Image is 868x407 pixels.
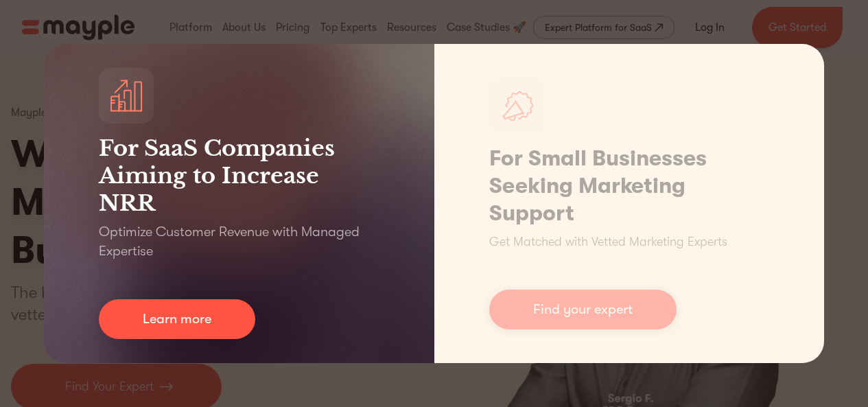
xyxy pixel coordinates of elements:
[489,233,727,251] p: Get Matched with Vetted Marketing Experts
[99,222,379,261] p: Optimize Customer Revenue with Managed Expertise
[99,299,255,339] a: Learn more
[99,135,379,217] h3: For SaaS Companies Aiming to Increase NRR
[489,145,770,227] h1: For Small Businesses Seeking Marketing Support
[489,290,677,329] a: Find your expert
